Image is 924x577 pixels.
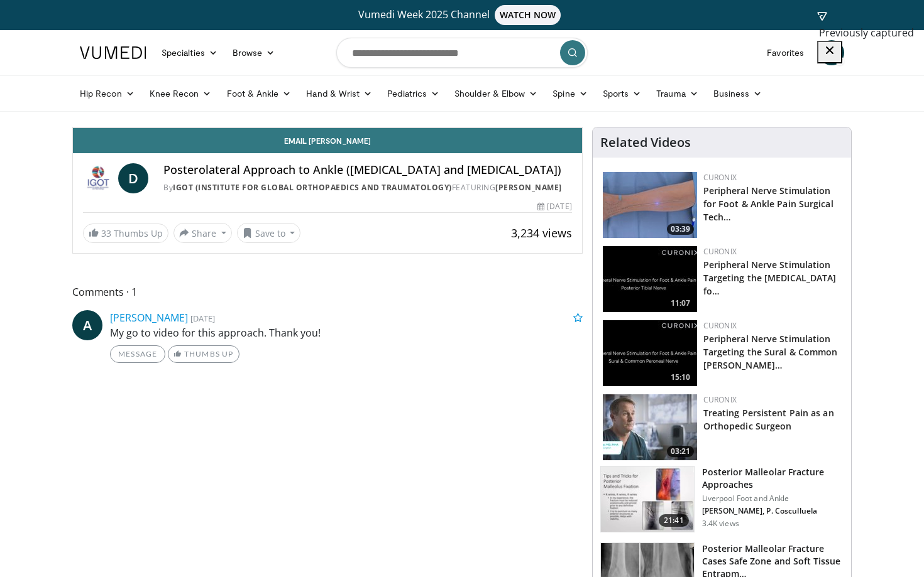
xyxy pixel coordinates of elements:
[659,514,689,527] span: 21:41
[72,284,583,300] span: Comments 1
[667,224,694,235] span: 03:39
[219,81,299,106] a: Foot & Ankle
[603,246,697,312] a: 11:07
[495,5,561,25] span: WATCH NOW
[511,225,572,240] span: 3,234 views
[168,345,239,363] a: Thumbs Up
[72,81,142,106] a: Hip Recon
[154,40,225,65] a: Specialties
[173,182,452,193] a: IGOT (Institute for Global Orthopaedics and Traumatology)
[190,313,215,324] small: [DATE]
[667,298,694,309] span: 11:07
[603,172,697,238] img: 73042a39-faa0-4cce-aaf4-9dbc875de030.150x105_q85_crop-smart_upscale.jpg
[703,320,737,331] a: Curonix
[237,223,301,243] button: Save to
[601,466,694,532] img: 3043e12c-bae1-46e5-a9ad-99d83092d7e0.150x105_q85_crop-smart_upscale.jpg
[667,446,694,457] span: 03:21
[73,127,582,128] video-js: Video Player
[702,519,739,529] p: 3.4K views
[706,81,770,106] a: Business
[600,466,844,532] a: 21:41 Posterior Malleolar Fracture Approaches Liverpool Foot and Ankle [PERSON_NAME], P. Coscullu...
[101,227,111,239] span: 33
[82,5,842,25] a: Vumedi Week 2025 ChannelWATCH NOW
[819,40,844,65] a: G
[72,310,102,340] a: A
[110,311,188,325] a: [PERSON_NAME]
[702,493,844,504] p: Liverpool Foot and Ankle
[83,224,168,243] a: 33 Thumbs Up
[603,172,697,238] a: 03:39
[603,320,697,386] a: 15:10
[702,466,844,491] h3: Posterior Malleolar Fracture Approaches
[142,81,219,106] a: Knee Recon
[163,163,572,177] h4: Posterolateral Approach to Ankle ([MEDICAL_DATA] and [MEDICAL_DATA])
[703,394,737,405] a: Curonix
[163,182,572,193] div: By FEATURING
[83,163,113,193] img: IGOT (Institute for Global Orthopaedics and Traumatology)
[667,372,694,383] span: 15:10
[603,394,697,460] a: 03:21
[703,185,833,223] a: Peripheral Nerve Stimulation for Foot & Ankle Pain Surgical Tech…
[759,40,811,65] a: Favorites
[603,320,697,386] img: f705c0c4-809c-4b75-8682-bad47336147d.150x105_q85_crop-smart_upscale.jpg
[299,81,380,106] a: Hand & Wrist
[545,81,595,106] a: Spine
[703,407,834,432] a: Treating Persistent Pain as an Orthopedic Surgeon
[447,81,545,106] a: Shoulder & Elbow
[595,81,649,106] a: Sports
[703,246,737,257] a: Curonix
[380,81,447,106] a: Pediatrics
[80,46,146,59] img: VuMedi Logo
[173,223,232,243] button: Share
[703,259,837,297] a: Peripheral Nerve Stimulation Targeting the [MEDICAL_DATA] fo…
[110,325,583,340] p: My go to video for this approach. Thank you!
[603,394,697,460] img: 64c419ba-c006-462a-881d-058c6f32b76b.150x105_q85_crop-smart_upscale.jpg
[537,201,571,212] div: [DATE]
[73,128,582,153] a: Email [PERSON_NAME]
[225,40,283,65] a: Browse
[703,333,838,371] a: Peripheral Nerve Stimulation Targeting the Sural & Common [PERSON_NAME]…
[703,172,737,183] a: Curonix
[110,345,165,363] a: Message
[118,163,148,193] a: D
[495,182,562,193] a: [PERSON_NAME]
[603,246,697,312] img: 997914f1-2438-46d3-bb0a-766a8c5fd9ba.150x105_q85_crop-smart_upscale.jpg
[702,506,844,516] p: [PERSON_NAME], P. Cosculluela
[600,135,691,150] h4: Related Videos
[336,38,588,68] input: Search topics, interventions
[649,81,706,106] a: Trauma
